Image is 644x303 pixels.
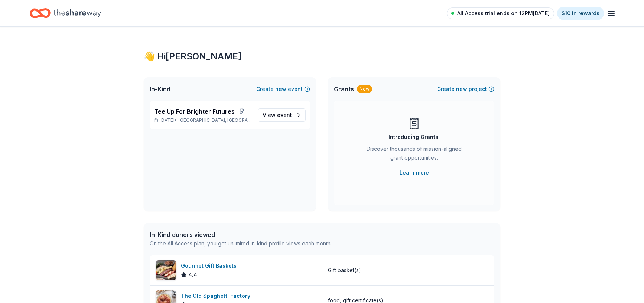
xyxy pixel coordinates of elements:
p: [DATE] • [154,117,252,123]
div: 👋 Hi [PERSON_NAME] [144,50,500,62]
div: The Old Spaghetti Factory [181,291,253,300]
span: [GEOGRAPHIC_DATA], [GEOGRAPHIC_DATA] [179,117,252,123]
span: In-Kind [150,85,170,94]
a: All Access trial ends on 12PM[DATE] [447,7,554,19]
span: new [275,85,286,94]
div: Gift basket(s) [328,266,361,275]
div: Gourmet Gift Baskets [181,261,240,270]
a: $10 in rewards [557,7,604,20]
a: View event [258,108,306,122]
div: In-Kind donors viewed [150,230,332,239]
span: All Access trial ends on 12PM[DATE] [457,9,550,18]
span: event [277,112,292,118]
span: new [456,85,467,94]
span: Tee Up For Brighter Futures [154,107,235,116]
img: Image for Gourmet Gift Baskets [156,260,176,280]
button: Createnewproject [437,85,494,94]
div: New [357,85,372,93]
a: Learn more [400,168,429,177]
button: Createnewevent [256,85,310,94]
a: Home [30,4,101,22]
span: 4.4 [188,270,197,279]
span: Grants [334,85,354,94]
div: Discover thousands of mission-aligned grant opportunities. [364,144,465,165]
div: Introducing Grants! [388,133,440,141]
div: On the All Access plan, you get unlimited in-kind profile views each month. [150,239,332,248]
span: View [263,111,292,120]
